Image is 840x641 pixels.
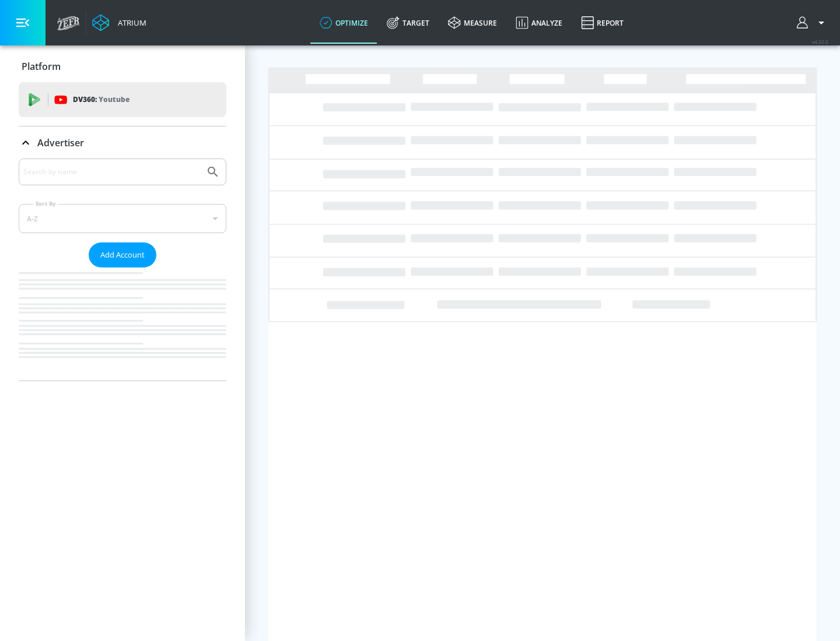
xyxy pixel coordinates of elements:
div: Atrium [113,17,146,28]
p: DV360: [73,93,129,106]
label: Sort By [33,200,58,207]
nav: list of Advertiser [19,267,226,381]
div: Platform [19,50,226,83]
a: optimize [310,2,377,44]
a: Target [377,2,439,44]
p: Advertiser [37,136,84,149]
input: Search by name [23,164,200,179]
div: Advertiser [19,159,226,381]
a: measure [439,2,506,44]
button: Add Account [89,242,156,267]
span: v 4.32.0 [812,38,828,45]
p: Platform [22,60,61,73]
p: Youtube [99,93,129,105]
a: Analyze [506,2,572,44]
div: DV360: Youtube [19,82,226,117]
a: Report [572,2,633,44]
div: Advertiser [19,126,226,159]
div: A-Z [19,204,226,233]
a: Atrium [92,14,146,31]
span: Add Account [100,248,145,262]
